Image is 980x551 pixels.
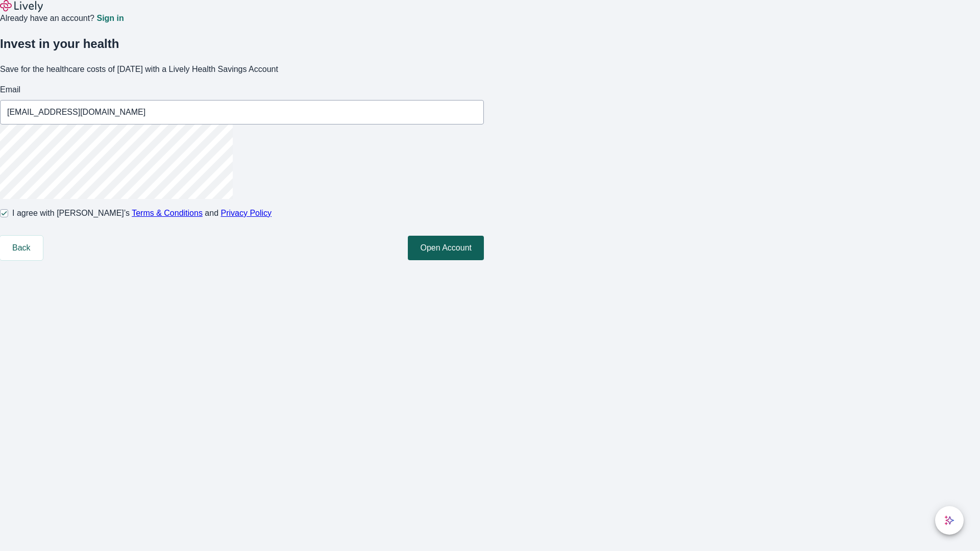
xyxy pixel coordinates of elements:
span: I agree with [PERSON_NAME]’s and [12,207,272,219]
a: Privacy Policy [221,209,272,217]
a: Sign in [96,14,124,22]
a: Terms & Conditions [132,209,203,217]
svg: Lively AI Assistant [944,515,954,525]
button: Open Account [408,236,484,260]
button: chat [935,506,964,535]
